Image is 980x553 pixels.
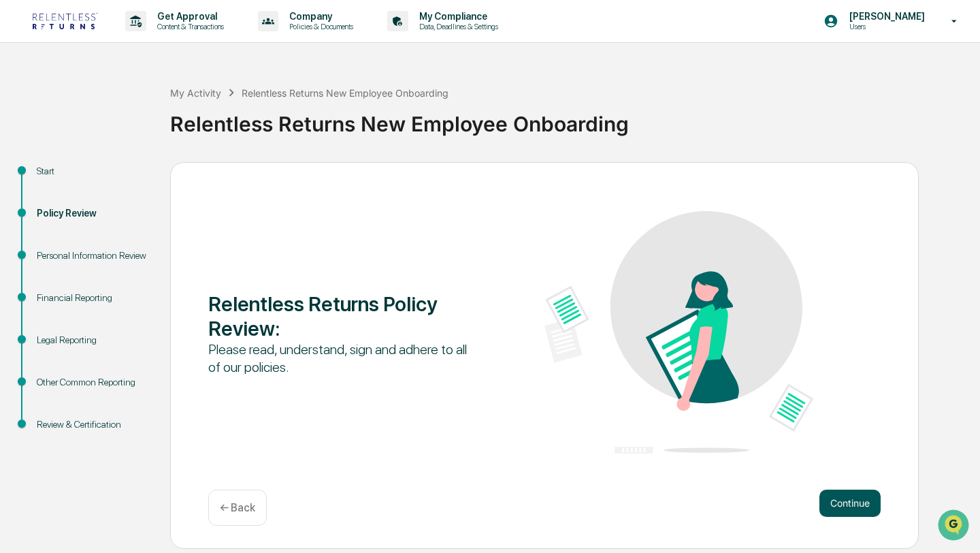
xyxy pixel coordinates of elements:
p: Content & Transactions [146,22,231,31]
div: 🔎 [14,199,24,210]
div: Start [37,164,148,178]
div: Please read, understand, sign and adhere to all of our policies. [208,341,477,376]
div: Legal Reporting [37,333,148,347]
div: Review & Certification [37,417,148,432]
div: Relentless Returns Policy Review : [208,291,477,341]
img: Relentless Returns Policy Review [544,211,813,454]
span: Pylon [135,231,165,241]
span: Attestations [112,172,169,185]
img: 1746055101610-c473b297-6a78-478c-a979-82029cc54cd1 [14,104,38,129]
div: Other Common Reporting [37,375,148,390]
div: We're offline, we'll be back soon [46,118,178,129]
a: Powered byPylon [96,230,165,241]
div: 🖐️ [14,173,24,184]
p: My Compliance [408,11,505,22]
div: 🗄️ [99,173,110,184]
div: My Activity [170,87,221,99]
a: 🗄️Attestations [93,166,174,191]
div: Relentless Returns New Employee Onboarding [242,87,448,99]
a: 🖐️Preclearance [8,166,93,191]
p: Users [838,22,932,31]
span: Preclearance [27,172,88,185]
div: Personal Information Review [37,249,148,263]
iframe: Open customer support [936,508,973,545]
p: How can we help? [14,29,248,50]
p: [PERSON_NAME] [838,11,932,22]
button: Continue [819,490,881,517]
div: Start new chat [46,104,223,118]
p: Company [278,11,360,22]
span: Data Lookup [27,197,86,211]
div: Policy Review [37,206,148,221]
div: Relentless Returns New Employee Onboarding [170,101,973,136]
button: Start new chat [231,108,248,125]
img: logo [33,13,98,29]
p: Get Approval [146,11,231,22]
a: 🔎Data Lookup [8,192,91,217]
p: ← Back [220,501,255,514]
p: Data, Deadlines & Settings [408,22,505,31]
p: Policies & Documents [278,22,360,31]
div: Financial Reporting [37,291,148,305]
